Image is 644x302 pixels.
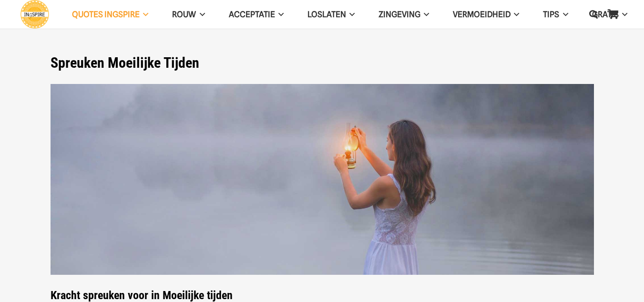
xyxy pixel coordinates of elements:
[584,2,603,26] a: Zoeken
[511,2,519,26] span: VERMOEIDHEID Menu
[72,10,140,19] span: QUOTES INGSPIRE
[51,54,594,72] h1: Spreuken Moeilijke Tijden
[420,2,429,26] span: Zingeving Menu
[441,2,531,27] a: VERMOEIDHEIDVERMOEIDHEID Menu
[346,2,355,26] span: Loslaten Menu
[592,10,619,19] span: GRATIS
[378,10,420,19] span: Zingeving
[51,289,233,302] strong: Kracht spreuken voor in Moeilijke tijden
[140,2,148,26] span: QUOTES INGSPIRE Menu
[307,10,346,19] span: Loslaten
[580,2,639,27] a: GRATISGRATIS Menu
[531,2,580,27] a: TIPSTIPS Menu
[51,84,594,275] img: Spreuken als steun en hoop in zware moeilijke tijden citaten van Ingspire
[275,2,284,26] span: Acceptatie Menu
[296,2,367,27] a: LoslatenLoslaten Menu
[229,10,275,19] span: Acceptatie
[196,2,204,26] span: ROUW Menu
[543,10,559,19] span: TIPS
[172,10,196,19] span: ROUW
[619,2,627,26] span: GRATIS Menu
[160,2,216,27] a: ROUWROUW Menu
[60,2,160,27] a: QUOTES INGSPIREQUOTES INGSPIRE Menu
[453,10,511,19] span: VERMOEIDHEID
[217,2,296,27] a: AcceptatieAcceptatie Menu
[559,2,568,26] span: TIPS Menu
[367,2,441,27] a: ZingevingZingeving Menu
